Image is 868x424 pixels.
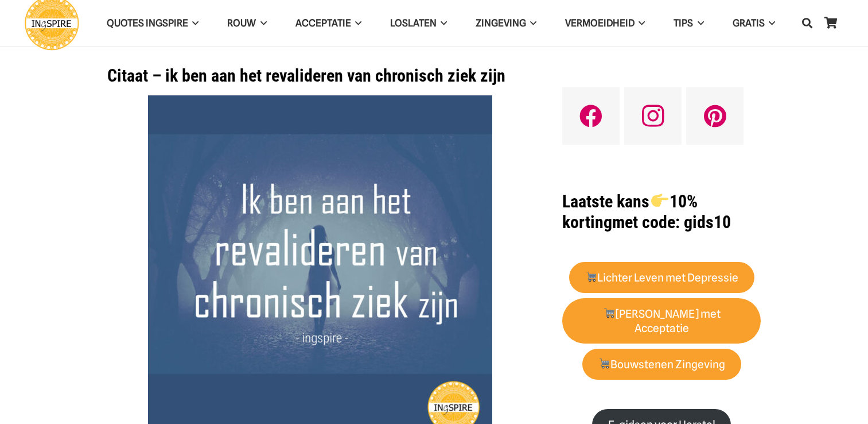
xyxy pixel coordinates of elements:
[107,65,534,86] h1: Citaat – ik ben aan het revalideren van chronisch ziek zijn
[693,9,703,37] span: TIPS Menu
[585,271,739,284] strong: Lichter Leven met Depressie
[586,271,597,282] img: 🛒
[635,9,645,37] span: VERMOEIDHEID Menu
[765,9,775,37] span: GRATIS Menu
[461,9,551,38] a: ZingevingZingeving Menu
[526,9,536,37] span: Zingeving Menu
[796,9,819,37] a: Zoeken
[718,9,789,38] a: GRATISGRATIS Menu
[651,192,668,209] img: 👉
[604,307,614,318] img: 🛒
[551,9,659,38] a: VERMOEIDHEIDVERMOEIDHEID Menu
[92,9,213,38] a: QUOTES INGSPIREQUOTES INGSPIRE Menu
[256,9,266,37] span: ROUW Menu
[562,298,761,344] a: 🛒[PERSON_NAME] met Acceptatie
[733,17,765,29] span: GRATIS
[476,17,526,29] span: Zingeving
[582,349,741,380] a: 🛒Bouwstenen Zingeving
[565,17,635,29] span: VERMOEIDHEID
[562,87,620,145] a: Facebook
[603,307,721,335] strong: [PERSON_NAME] met Acceptatie
[437,9,447,37] span: Loslaten Menu
[562,191,761,233] h1: met code: gids10
[569,262,754,294] a: 🛒Lichter Leven met Depressie
[227,17,256,29] span: ROUW
[376,9,461,38] a: LoslatenLoslaten Menu
[213,9,281,38] a: ROUWROUW Menu
[107,17,188,29] span: QUOTES INGSPIRE
[599,358,610,369] img: 🛒
[598,358,726,371] strong: Bouwstenen Zingeving
[659,9,718,38] a: TIPSTIPS Menu
[351,9,361,37] span: Acceptatie Menu
[686,87,744,145] a: Pinterest
[674,17,693,29] span: TIPS
[295,17,351,29] span: Acceptatie
[281,9,376,38] a: AcceptatieAcceptatie Menu
[390,17,437,29] span: Loslaten
[562,191,697,232] strong: Laatste kans 10% korting
[624,87,682,145] a: Instagram
[188,9,198,37] span: QUOTES INGSPIRE Menu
